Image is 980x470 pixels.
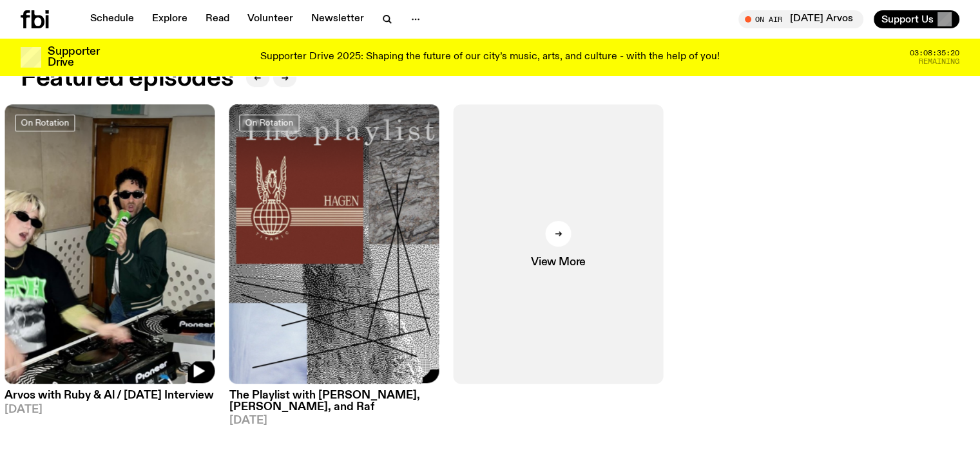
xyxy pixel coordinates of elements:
[198,10,237,28] a: Read
[738,10,863,28] button: On Air[DATE] Arvos
[48,46,99,68] h3: Supporter Drive
[5,384,215,415] a: Arvos with Ruby & Al / [DATE] Interview[DATE]
[919,58,959,65] span: Remaining
[910,50,959,57] span: 03:08:35:20
[229,384,439,426] a: The Playlist with [PERSON_NAME], [PERSON_NAME], and Raf[DATE]
[21,118,69,127] span: On Rotation
[303,10,372,28] a: Newsletter
[229,390,439,412] h3: The Playlist with [PERSON_NAME], [PERSON_NAME], and Raf
[453,104,663,384] a: View More
[5,390,215,401] h3: Arvos with Ruby & Al / [DATE] Interview
[239,115,299,131] a: On Rotation
[229,415,439,426] span: [DATE]
[240,10,301,28] a: Volunteer
[881,14,934,25] span: Support Us
[245,118,293,127] span: On Rotation
[144,10,195,28] a: Explore
[874,10,959,28] button: Support Us
[5,104,215,384] img: Ruby wears a Collarbones t shirt and pretends to play the DJ decks, Al sings into a pringles can....
[531,257,586,268] span: View More
[15,115,75,131] a: On Rotation
[5,404,215,415] span: [DATE]
[21,67,233,90] h2: Featured episodes
[260,52,720,63] p: Supporter Drive 2025: Shaping the future of our city’s music, arts, and culture - with the help o...
[82,10,142,28] a: Schedule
